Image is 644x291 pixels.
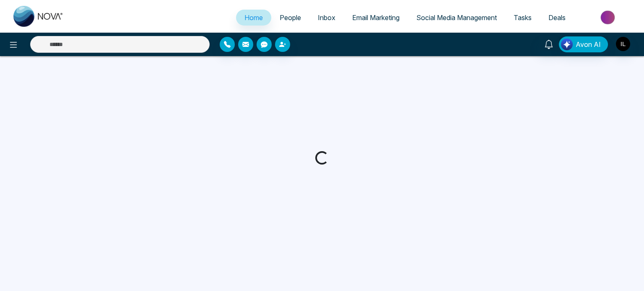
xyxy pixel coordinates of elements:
a: Tasks [505,10,540,26]
span: Deals [548,13,566,22]
a: People [271,10,309,26]
img: Lead Flow [561,39,573,50]
img: Nova CRM Logo [13,6,64,27]
span: Email Marketing [352,13,400,22]
button: Avon AI [559,36,608,52]
a: Home [236,10,271,26]
span: Social Media Management [416,13,497,22]
span: Inbox [318,13,335,22]
a: Email Marketing [344,10,408,26]
a: Social Media Management [408,10,505,26]
span: Avon AI [576,39,601,49]
span: Home [244,13,263,22]
img: User Avatar [616,37,630,51]
img: Market-place.gif [578,8,639,27]
span: Tasks [514,13,532,22]
a: Deals [540,10,574,26]
span: People [280,13,301,22]
a: Inbox [309,10,344,26]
